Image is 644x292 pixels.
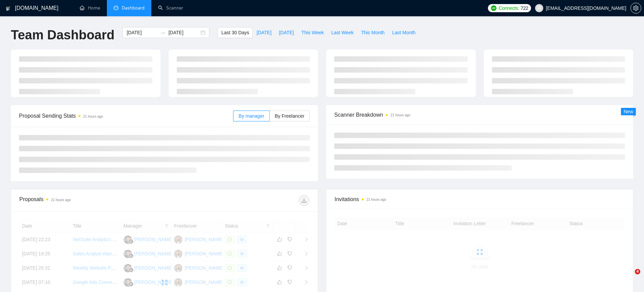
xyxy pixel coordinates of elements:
[635,269,640,274] span: 4
[630,3,641,14] button: setting
[631,5,641,11] span: setting
[19,195,165,206] div: Proposals
[80,5,100,11] a: homeHome
[301,29,324,36] span: This Week
[83,115,103,118] time: 21 hours ago
[334,111,625,119] span: Scanner Breakdown
[335,195,625,203] span: Invitations
[621,269,637,285] iframe: Intercom live chat
[624,109,633,114] span: New
[537,6,542,11] span: user
[275,27,298,38] button: [DATE]
[253,27,275,38] button: [DATE]
[239,113,264,119] span: By manager
[520,4,528,12] span: 722
[257,29,271,36] span: [DATE]
[499,4,519,12] span: Connects:
[361,29,384,36] span: This Month
[357,27,388,38] button: This Month
[114,5,118,10] span: dashboard
[158,5,183,11] a: searchScanner
[392,29,415,36] span: Last Month
[6,3,11,14] img: logo
[160,30,166,35] span: to
[491,5,496,11] img: upwork-logo.png
[366,198,386,201] time: 21 hours ago
[51,198,71,202] time: 21 hours ago
[279,29,294,36] span: [DATE]
[275,113,304,119] span: By Freelancer
[217,27,253,38] button: Last 30 Days
[298,27,327,38] button: This Week
[122,5,145,11] span: Dashboard
[331,29,354,36] span: Last Week
[19,112,233,120] span: Proposal Sending Stats
[11,27,114,43] h1: Team Dashboard
[127,29,157,36] input: Start date
[160,30,166,35] span: swap-right
[221,29,249,36] span: Last 30 Days
[327,27,357,38] button: Last Week
[388,27,419,38] button: Last Month
[630,5,641,11] a: setting
[391,113,410,117] time: 21 hours ago
[168,29,199,36] input: End date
